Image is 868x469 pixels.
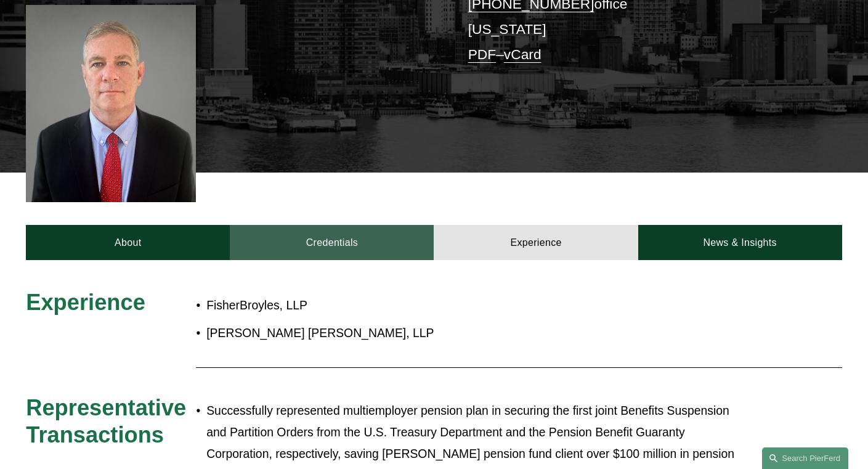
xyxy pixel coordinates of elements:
[504,46,541,62] a: vCard
[206,295,740,316] p: FisherBroyles, LLP
[26,290,145,315] span: Experience
[468,46,497,62] a: PDF
[638,225,842,260] a: News & Insights
[26,395,192,448] span: Representative Transactions
[26,225,230,260] a: About
[434,225,638,260] a: Experience
[206,322,740,344] p: [PERSON_NAME] [PERSON_NAME], LLP
[230,225,434,260] a: Credentials
[762,447,848,469] a: Search this site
